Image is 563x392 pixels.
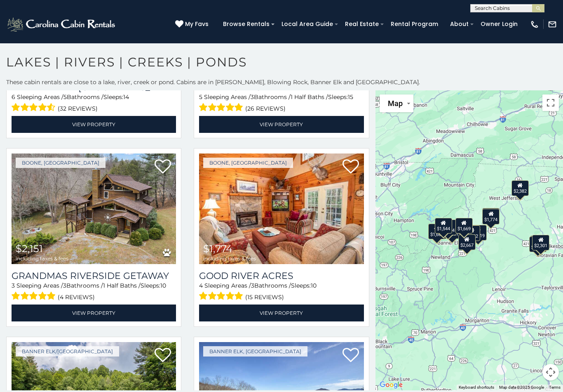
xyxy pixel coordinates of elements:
div: Sleeping Areas / Bathrooms / Sleeps: [199,93,364,114]
a: Banner Elk, [GEOGRAPHIC_DATA] [203,346,307,357]
button: Keyboard shortcuts [459,385,494,390]
button: Toggle fullscreen view [542,94,559,111]
img: Good River Acres [199,153,364,264]
img: phone-regular-white.png [530,20,539,29]
span: 1 Half Baths / [103,282,141,289]
span: (26 reviews) [245,103,286,114]
a: View Property [12,305,176,321]
span: 15 [348,93,353,101]
div: $2,667 [458,234,476,250]
span: including taxes & fees [16,256,68,261]
a: View Property [12,116,176,133]
div: $2,301 [533,234,550,250]
a: View Property [199,116,364,133]
span: 10 [160,282,166,289]
span: 6 [12,93,15,101]
span: 4 [199,282,203,289]
span: (4 reviews) [58,292,95,302]
span: Map data ©2025 Google [499,385,544,390]
div: $2,151 [482,208,500,224]
a: Add to favorites [342,158,359,176]
a: Grandmas Riverside Getaway [12,270,176,281]
div: $1,597 [443,223,461,239]
a: Add to favorites [342,347,359,364]
img: Grandmas Riverside Getaway [12,153,176,264]
button: Map camera controls [542,364,559,380]
span: 5 [63,93,67,101]
span: $2,151 [16,243,43,255]
span: including taxes & fees [203,256,256,261]
div: $2,344 [529,236,547,252]
div: Sleeping Areas / Bathrooms / Sleeps: [12,281,176,302]
div: Sleeping Areas / Bathrooms / Sleeps: [12,93,176,114]
a: Good River Acres $1,774 including taxes & fees [199,153,364,264]
a: View Property [199,305,364,321]
div: $3,019 [469,224,487,240]
span: Map [388,99,403,108]
span: 10 [311,282,317,289]
span: (15 reviews) [245,292,284,302]
div: $1,774 [483,208,500,224]
a: Banner Elk/[GEOGRAPHIC_DATA] [16,346,119,357]
a: Boone, [GEOGRAPHIC_DATA] [16,158,106,168]
a: Add to favorites [155,158,171,176]
span: 3 [12,282,15,289]
a: Local Area Guide [277,18,337,31]
a: Good River Acres [199,270,364,281]
div: $1,754 [440,219,457,235]
span: 1 Half Baths / [291,93,328,101]
a: Boone, [GEOGRAPHIC_DATA] [203,158,293,168]
a: Rental Program [387,18,442,31]
div: $1,665 [428,224,446,239]
a: My Favs [175,20,211,29]
img: mail-regular-white.png [548,20,557,29]
div: $1,544 [435,218,452,234]
span: 14 [123,93,129,101]
a: Real Estate [341,18,383,31]
span: 3 [251,93,254,101]
span: My Favs [185,20,209,28]
a: About [446,18,473,31]
span: 5 [199,93,202,101]
div: Sleeping Areas / Bathrooms / Sleeps: [199,281,364,302]
span: 3 [251,282,254,289]
a: Open this area in Google Maps (opens a new window) [378,380,405,390]
a: Terms (opens in new tab) [549,385,561,390]
div: $2,382 [511,180,529,196]
div: $1,669 [455,218,473,234]
a: Owner Login [476,18,522,31]
a: Browse Rentals [219,18,274,31]
span: 3 [63,282,66,289]
img: Google [378,380,405,390]
button: Change map style [380,94,413,112]
span: (32 reviews) [58,103,98,114]
img: White-1-2.png [6,16,117,33]
a: Add to favorites [155,347,171,364]
a: Grandmas Riverside Getaway $2,151 including taxes & fees [12,153,176,264]
span: $1,774 [203,243,232,255]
